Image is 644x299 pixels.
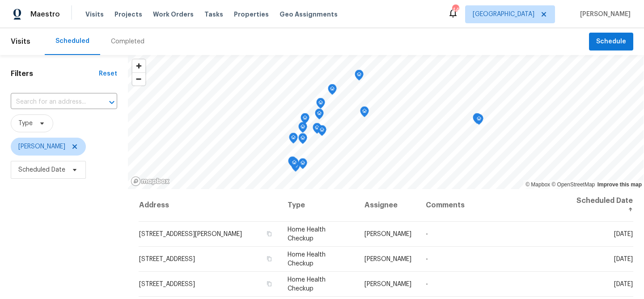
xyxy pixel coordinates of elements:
th: Scheduled Date ↑ [567,189,633,222]
span: Scheduled Date [18,165,65,174]
span: Type [18,119,33,128]
span: Home Health Checkup [288,227,326,242]
a: Mapbox homepage [131,176,170,186]
button: Copy Address [265,230,273,238]
div: Map marker [298,158,307,172]
div: Reset [99,69,117,78]
span: [PERSON_NAME] [364,256,411,262]
div: Map marker [475,114,483,128]
div: Map marker [318,125,326,139]
span: Properties [234,10,269,19]
th: Type [280,189,357,222]
div: Map marker [301,113,309,127]
th: Comments [419,189,567,222]
span: [GEOGRAPHIC_DATA] [473,10,534,19]
div: 44 [452,5,458,14]
button: Zoom out [132,72,145,85]
button: Open [106,96,118,109]
div: Map marker [315,109,324,122]
span: [DATE] [614,231,633,237]
span: Work Orders [153,10,194,19]
div: Map marker [298,133,307,147]
button: Copy Address [265,280,273,288]
div: Map marker [298,122,307,136]
span: Visits [85,10,104,19]
span: [STREET_ADDRESS] [139,281,195,287]
span: - [426,256,428,262]
span: Home Health Checkup [288,277,326,292]
button: Schedule [589,33,633,51]
th: Assignee [357,189,419,222]
span: Geo Assignments [280,10,338,19]
span: [DATE] [614,256,633,262]
span: Projects [114,10,142,19]
a: Improve this map [597,181,642,188]
button: Copy Address [265,255,273,263]
div: Map marker [289,133,298,147]
div: Completed [111,37,144,46]
span: Visits [11,32,30,51]
span: - [426,231,428,237]
div: Map marker [313,123,322,137]
span: Schedule [596,36,626,47]
span: [DATE] [614,281,633,287]
span: [STREET_ADDRESS][PERSON_NAME] [139,231,242,237]
div: Map marker [288,156,297,170]
input: Search for an address... [11,95,92,109]
span: Maestro [30,10,60,19]
a: OpenStreetMap [551,181,595,188]
div: Map marker [473,113,482,127]
div: Map marker [355,70,364,84]
span: - [426,281,428,287]
span: Tasks [204,11,223,17]
button: Zoom in [132,59,145,72]
span: [PERSON_NAME] [364,231,411,237]
span: [STREET_ADDRESS] [139,256,195,262]
div: Map marker [291,161,300,175]
a: Mapbox [525,181,550,188]
span: Zoom out [132,73,145,85]
div: Map marker [316,98,325,112]
canvas: Map [128,55,644,189]
span: [PERSON_NAME] [18,142,65,151]
div: Scheduled [55,37,89,46]
div: Map marker [328,84,337,98]
th: Address [139,189,280,222]
h1: Filters [11,69,99,78]
span: [PERSON_NAME] [364,281,411,287]
span: Home Health Checkup [288,252,326,267]
div: Map marker [290,158,299,172]
span: [PERSON_NAME] [576,10,631,19]
div: Map marker [360,106,369,120]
